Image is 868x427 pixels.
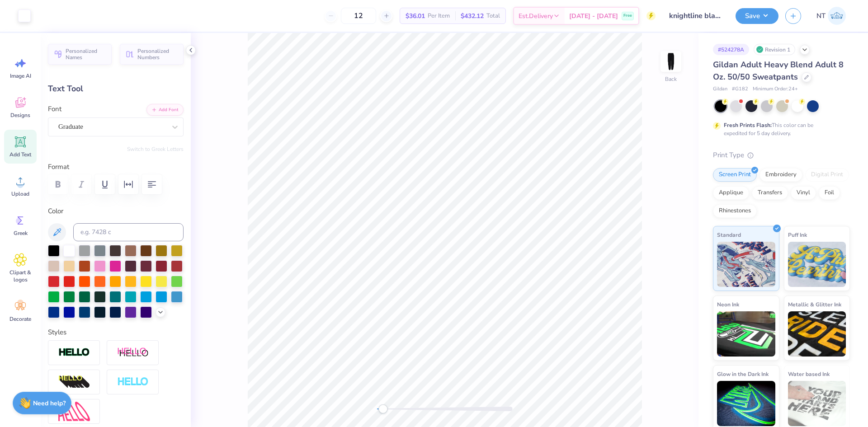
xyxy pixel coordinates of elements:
span: Neon Ink [717,300,739,309]
a: NT [812,7,850,25]
img: Puff Ink [788,242,846,287]
input: – – [341,8,376,24]
span: Gildan Adult Heavy Blend Adult 8 Oz. 50/50 Sweatpants [713,59,844,82]
div: Digital Print [805,168,849,182]
span: Water based Ink [788,369,830,379]
div: Screen Print [713,168,757,182]
img: Negative Space [117,377,149,387]
label: Styles [48,327,66,338]
span: Designs [10,112,30,119]
img: Back [662,52,680,70]
div: Embroidery [759,168,802,182]
img: Standard [717,242,775,287]
span: [DATE] - [DATE] [569,11,618,21]
span: Personalized Numbers [137,48,178,61]
div: Back [665,75,677,83]
button: Personalized Numbers [120,44,184,65]
img: Neon Ink [717,311,775,357]
div: Foil [819,186,840,200]
span: $432.12 [461,11,484,21]
img: Shadow [117,347,149,358]
span: # G182 [732,85,748,93]
button: Personalized Names [48,44,112,65]
div: Vinyl [791,186,816,200]
img: Water based Ink [788,381,846,426]
img: Stroke [58,347,90,358]
span: Image AI [10,72,31,80]
span: Add Text [9,151,31,158]
span: Personalized Names [66,48,106,61]
span: Est. Delivery [519,11,553,21]
span: Clipart & logos [5,269,35,283]
span: NT [816,11,826,21]
img: Nestor Talens [828,7,846,25]
span: Upload [11,190,29,197]
strong: Need help? [33,399,66,408]
div: Applique [713,186,749,200]
div: Print Type [713,150,850,160]
img: 3D Illusion [58,375,90,389]
img: Metallic & Glitter Ink [788,311,846,357]
span: $36.01 [406,11,425,21]
span: Puff Ink [788,230,807,239]
div: Text Tool [48,83,184,95]
div: Transfers [752,186,788,200]
label: Color [48,206,184,216]
span: Gildan [713,85,727,93]
button: Add Font [146,104,184,116]
span: Total [486,11,500,21]
span: Metallic & Glitter Ink [788,300,841,309]
img: Free Distort [58,402,90,421]
label: Font [48,104,61,114]
div: This color can be expedited for 5 day delivery. [724,121,835,137]
span: Standard [717,230,741,239]
span: Free [623,13,632,19]
strong: Fresh Prints Flash: [724,122,772,129]
input: Untitled Design [662,7,729,25]
button: Switch to Greek Letters [127,145,184,153]
div: # 524278A [713,44,749,55]
label: Format [48,162,184,172]
span: Per Item [428,11,450,21]
span: Minimum Order: 24 + [753,85,798,93]
button: Save [736,8,778,24]
div: Rhinestones [713,204,757,218]
span: Glow in the Dark Ink [717,369,769,379]
div: Revision 1 [754,44,795,55]
input: e.g. 7428 c [73,223,184,241]
img: Glow in the Dark Ink [717,381,775,426]
span: Greek [14,230,28,237]
div: Accessibility label [378,404,387,413]
span: Decorate [9,315,31,323]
